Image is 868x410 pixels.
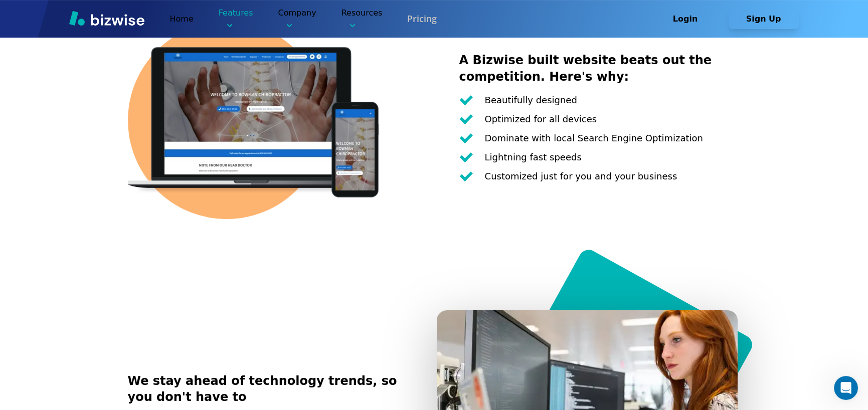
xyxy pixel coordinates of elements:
[729,14,799,24] a: Sign Up
[459,52,741,85] h3: A Bizwise built website beats out the competition. Here's why:
[485,131,703,146] p: Dominate with local Search Engine Optimization
[485,93,577,108] p: Beautifully designed
[834,376,858,400] iframe: Intercom live chat
[485,150,582,165] p: Lightning fast speeds
[729,9,799,29] button: Sign Up
[459,114,473,124] img: Check Icon
[407,13,437,25] a: Pricing
[459,171,473,181] img: Check Icon
[485,169,677,184] p: Customized just for you and your business
[128,373,424,405] h3: We stay ahead of technology trends, so you don't have to
[459,133,473,143] img: Check Icon
[459,95,473,105] img: Check Icon
[169,14,193,24] a: Home
[69,11,144,26] img: Bizwise Logo
[341,7,383,31] p: Resources
[650,9,721,29] button: Login
[485,112,597,127] p: Optimized for all devices
[278,7,316,31] p: Company
[459,152,473,162] img: Check Icon
[219,7,253,31] p: Features
[650,14,729,24] a: Login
